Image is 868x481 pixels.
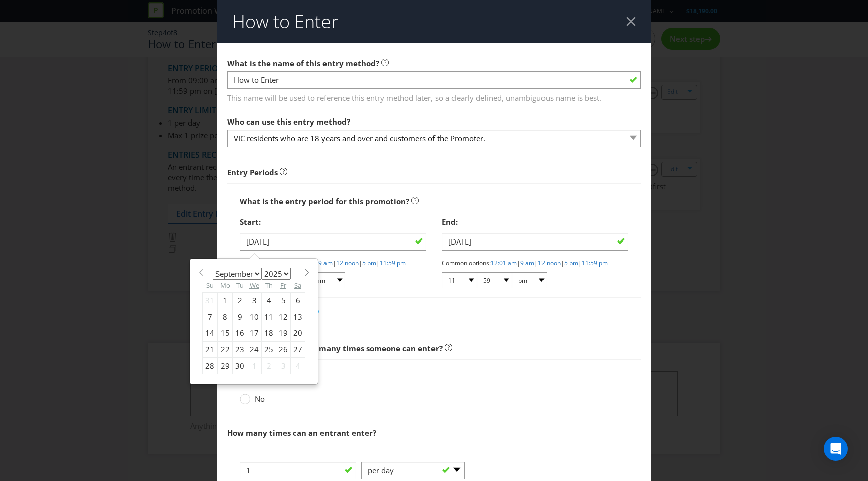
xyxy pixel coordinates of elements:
[233,293,247,309] div: 2
[276,309,291,325] div: 12
[227,343,443,353] span: Are there limits on how many times someone can enter?
[262,293,276,309] div: 4
[247,341,262,357] div: 24
[262,309,276,325] div: 11
[220,281,230,290] abbr: Monday
[203,357,218,374] div: 28
[233,357,247,374] div: 30
[218,325,233,341] div: 15
[203,309,218,325] div: 7
[291,309,305,325] div: 13
[291,293,305,309] div: 6
[227,428,376,438] span: How many times can an entrant enter?
[265,281,273,290] abbr: Thursday
[336,259,359,267] a: 12 noon
[561,259,564,267] span: |
[276,357,291,374] div: 3
[240,196,409,206] span: What is the entry period for this promotion?
[359,259,362,267] span: |
[442,212,628,232] div: End:
[233,341,247,357] div: 23
[564,259,578,267] a: 5 pm
[218,341,233,357] div: 22
[247,293,262,309] div: 3
[376,259,380,267] span: |
[206,281,214,290] abbr: Sunday
[218,293,233,309] div: 1
[203,293,218,309] div: 31
[318,259,333,267] a: 9 am
[247,309,262,325] div: 10
[578,259,582,267] span: |
[247,325,262,341] div: 17
[276,341,291,357] div: 26
[520,259,534,267] a: 9 am
[232,12,338,32] h2: How to Enter
[276,293,291,309] div: 5
[291,325,305,341] div: 20
[333,259,336,267] span: |
[262,341,276,357] div: 25
[538,259,561,267] a: 12 noon
[442,233,628,251] input: DD/MM/YY
[280,281,286,290] abbr: Friday
[824,437,848,461] div: Open Intercom Messenger
[240,212,426,232] div: Start:
[250,281,259,290] abbr: Wednesday
[262,357,276,374] div: 2
[276,325,291,341] div: 19
[362,259,376,267] a: 5 pm
[227,167,278,177] strong: Entry Periods
[491,259,517,267] a: 12:01 am
[203,341,218,357] div: 21
[255,394,265,404] span: No
[291,341,305,357] div: 27
[291,357,305,374] div: 4
[236,281,244,290] abbr: Tuesday
[218,309,233,325] div: 8
[442,259,491,267] span: Common options:
[262,325,276,341] div: 18
[582,259,608,267] a: 11:59 pm
[517,259,520,267] span: |
[247,357,262,374] div: 1
[203,325,218,341] div: 14
[227,58,379,68] span: What is the name of this entry method?
[294,281,301,290] abbr: Saturday
[233,325,247,341] div: 16
[534,259,538,267] span: |
[218,357,233,374] div: 29
[227,89,641,104] span: This name will be used to reference this entry method later, so a clearly defined, unambiguous na...
[233,309,247,325] div: 9
[240,233,426,251] input: DD/MM/YY
[380,259,406,267] a: 11:59 pm
[227,116,350,127] span: Who can use this entry method?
